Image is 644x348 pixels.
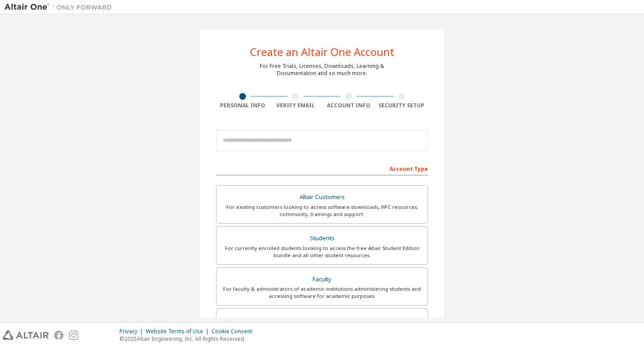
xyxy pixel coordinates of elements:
[146,328,212,335] div: Website Terms of Use
[222,204,422,218] div: For existing customers looking to access software downloads, HPC resources, community, trainings ...
[54,331,64,340] img: facebook.svg
[3,331,49,340] img: altair_logo.svg
[222,314,422,327] div: Everyone else
[260,63,384,77] div: For Free Trials, Licenses, Downloads, Learning & Documentation and so much more.
[269,102,322,109] div: Verify Email
[216,102,269,109] div: Personal Info
[216,161,428,175] div: Account Type
[222,273,422,286] div: Faculty
[222,191,422,204] div: Altair Customers
[212,328,258,335] div: Cookie Consent
[375,102,428,109] div: Security Setup
[222,285,422,300] div: For faculty & administrators of academic institutions administering students and accessing softwa...
[119,328,146,335] div: Privacy
[69,331,78,340] img: instagram.svg
[119,335,258,343] p: © 2025 Altair Engineering, Inc. All Rights Reserved.
[222,245,422,259] div: For currently enrolled students looking to access the free Altair Student Edition bundle and all ...
[4,3,116,12] img: Altair One
[322,102,375,109] div: Account Info
[222,232,422,245] div: Students
[250,47,394,57] div: Create an Altair One Account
